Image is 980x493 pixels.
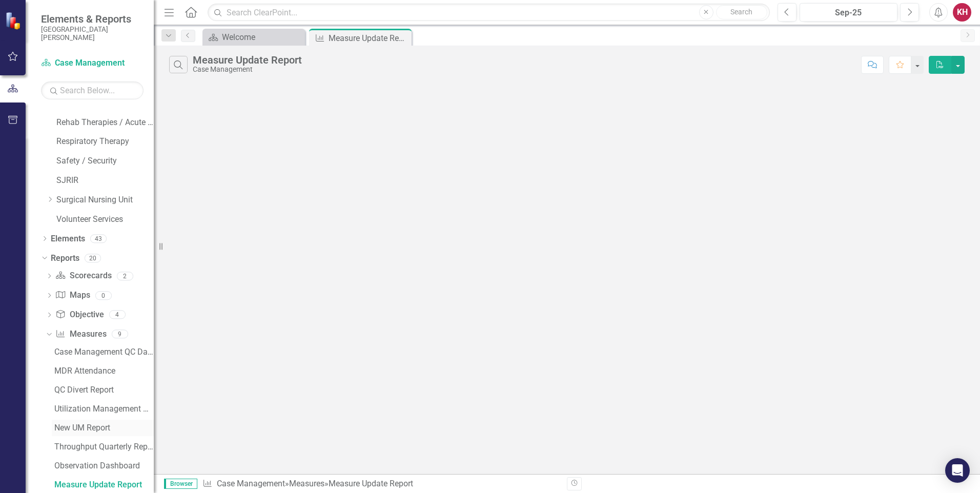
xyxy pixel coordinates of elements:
a: MDR Attendance [52,363,154,379]
a: Volunteer Services [56,214,154,225]
span: Elements & Reports [41,13,144,25]
a: Measures [55,328,106,340]
a: Reports [51,253,79,264]
div: Utilization Management Dashboard [54,404,154,414]
input: Search ClearPoint... [208,4,770,22]
div: 20 [85,254,101,262]
div: Sep-25 [803,7,894,19]
a: Utilization Management Dashboard [52,401,154,417]
a: Rehab Therapies / Acute Wound Care [56,117,154,129]
a: Throughput Quarterly Report [52,439,154,455]
div: Measure Update Report [329,479,413,488]
small: [GEOGRAPHIC_DATA][PERSON_NAME] [41,25,144,42]
div: Case Management [193,66,302,73]
div: » » [202,478,559,490]
div: Throughput Quarterly Report [54,442,154,451]
a: Case Management QC Dashboard [52,344,154,360]
img: ClearPoint Strategy [4,11,24,30]
a: Surgical Nursing Unit [56,194,154,206]
div: 43 [90,234,107,243]
div: Observation Dashboard [54,461,154,470]
div: QC Divert Report [54,385,154,395]
a: Objective [55,309,104,321]
a: Measures [289,479,324,488]
div: 4 [109,311,126,319]
a: Scorecards [55,270,111,282]
button: KH [953,3,971,22]
div: 9 [112,330,128,339]
input: Search Below... [41,81,144,99]
a: Safety / Security [56,155,154,167]
button: Search [716,5,767,19]
a: Case Management [41,57,144,69]
button: Sep-25 [800,3,897,22]
a: Measure Update Report [52,477,154,493]
div: 0 [95,291,112,300]
a: SJRIR [56,175,154,187]
div: Measure Update Report [329,32,409,45]
a: Observation Dashboard [52,458,154,474]
div: Open Intercom Messenger [945,458,970,483]
span: Browser [164,479,197,489]
div: Case Management QC Dashboard [54,347,154,357]
div: 2 [117,272,133,280]
a: Respiratory Therapy [56,136,154,148]
a: QC Divert Report [52,382,154,398]
a: Elements [51,233,85,245]
div: New UM Report [54,423,154,433]
a: Maps [55,290,90,301]
a: Welcome [205,31,302,44]
a: Case Management [217,479,285,488]
div: Measure Update Report [54,480,154,489]
div: MDR Attendance [54,366,154,376]
div: Measure Update Report [193,54,302,66]
a: New UM Report [52,420,154,436]
span: Search [730,8,752,16]
div: Welcome [222,31,302,44]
